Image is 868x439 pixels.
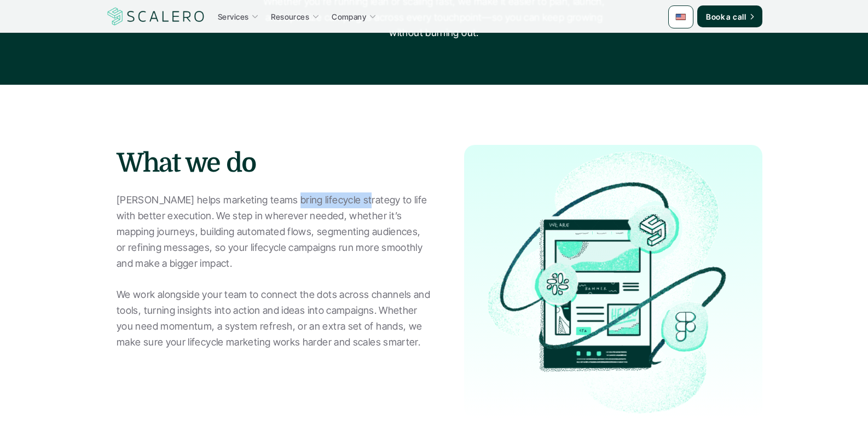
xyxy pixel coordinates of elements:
a: Book a call [697,5,762,27]
h2: What we do [117,145,431,182]
p: [PERSON_NAME] helps marketing teams bring lifecycle strategy to life with better execution. We st... [117,192,431,350]
p: Book a call [706,11,746,22]
img: 🇺🇸 [675,11,686,22]
p: Resources [271,11,309,22]
img: Scalero company logotype [106,6,206,27]
a: Scalero company logotype [106,7,206,26]
p: Company [332,11,366,22]
p: Services [218,11,248,22]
